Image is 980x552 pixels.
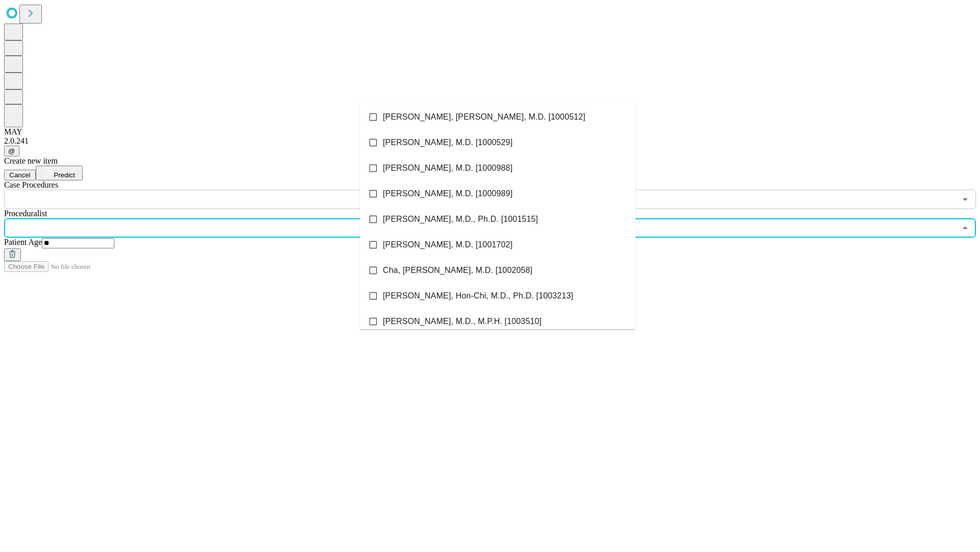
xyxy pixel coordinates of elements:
[958,192,972,206] button: Open
[4,156,58,165] span: Create new item
[36,166,83,180] button: Predict
[4,127,976,136] div: MAY
[383,213,538,225] span: [PERSON_NAME], M.D., Ph.D. [1001515]
[383,315,542,328] span: [PERSON_NAME], M.D., M.P.H. [1003510]
[9,171,31,179] span: Cancel
[4,146,19,156] button: @
[383,264,532,277] span: Cha, [PERSON_NAME], M.D. [1002058]
[383,188,512,200] span: [PERSON_NAME], M.D. [1000989]
[383,111,585,123] span: [PERSON_NAME], [PERSON_NAME], M.D. [1000512]
[383,239,512,251] span: [PERSON_NAME], M.D. [1001702]
[4,136,976,146] div: 2.0.241
[958,221,972,235] button: Close
[383,290,573,302] span: [PERSON_NAME], Hon-Chi, M.D., Ph.D. [1003213]
[54,171,75,179] span: Predict
[4,209,47,218] span: Proceduralist
[383,162,512,174] span: [PERSON_NAME], M.D. [1000988]
[8,147,15,155] span: @
[4,238,42,246] span: Patient Age
[4,170,36,180] button: Cancel
[4,180,58,189] span: Scheduled Procedure
[383,136,512,149] span: [PERSON_NAME], M.D. [1000529]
